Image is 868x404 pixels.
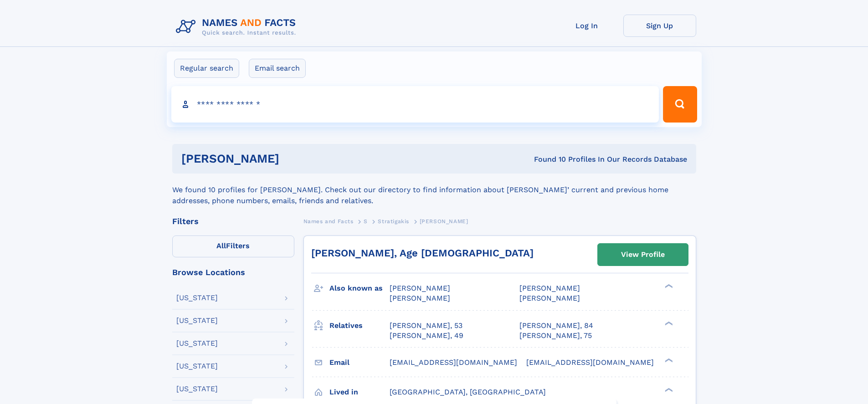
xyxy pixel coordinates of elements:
[181,153,407,164] h1: [PERSON_NAME]
[311,247,534,259] a: [PERSON_NAME], Age [DEMOGRAPHIC_DATA]
[526,358,654,367] span: [EMAIL_ADDRESS][DOMAIN_NAME]
[172,235,294,257] label: Filters
[249,59,306,78] label: Email search
[378,218,409,225] span: Stratigakis
[390,388,546,396] span: [GEOGRAPHIC_DATA], [GEOGRAPHIC_DATA]
[519,294,580,302] span: [PERSON_NAME]
[174,59,239,78] label: Regular search
[663,320,673,326] div: ❯
[172,15,303,39] img: Logo Names and Facts
[390,321,462,331] a: [PERSON_NAME], 53
[663,283,673,289] div: ❯
[364,218,368,225] span: S
[176,363,218,370] div: [US_STATE]
[329,384,390,400] h3: Lived in
[176,294,218,302] div: [US_STATE]
[176,385,218,393] div: [US_STATE]
[621,244,665,265] div: View Profile
[663,86,697,123] button: Search Button
[663,357,673,363] div: ❯
[176,340,218,347] div: [US_STATE]
[364,215,368,227] a: S
[171,86,659,123] input: search input
[390,284,450,292] span: [PERSON_NAME]
[378,215,409,227] a: Stratigakis
[519,331,592,341] a: [PERSON_NAME], 75
[172,268,294,276] div: Browse Locations
[420,218,468,225] span: [PERSON_NAME]
[172,174,696,206] div: We found 10 profiles for [PERSON_NAME]. Check out our directory to find information about [PERSON...
[329,281,390,296] h3: Also known as
[172,217,294,225] div: Filters
[623,15,696,37] a: Sign Up
[390,331,463,341] a: [PERSON_NAME], 49
[598,244,688,266] a: View Profile
[390,358,517,367] span: [EMAIL_ADDRESS][DOMAIN_NAME]
[550,15,623,37] a: Log In
[176,317,218,324] div: [US_STATE]
[216,241,226,250] span: All
[406,154,687,164] div: Found 10 Profiles In Our Records Database
[329,355,390,370] h3: Email
[329,318,390,333] h3: Relatives
[390,294,450,302] span: [PERSON_NAME]
[519,284,580,292] span: [PERSON_NAME]
[663,387,673,393] div: ❯
[519,321,593,331] a: [PERSON_NAME], 84
[303,215,354,227] a: Names and Facts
